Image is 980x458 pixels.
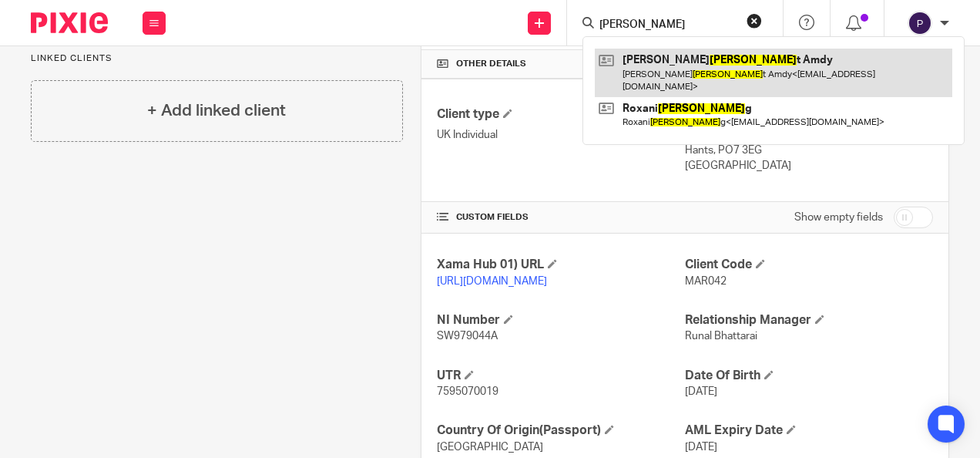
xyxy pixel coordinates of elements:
[685,312,933,328] h4: Relationship Manager
[31,12,108,33] img: Pixie
[794,210,883,225] label: Show empty fields
[437,442,543,453] span: [GEOGRAPHIC_DATA]
[685,257,933,273] h4: Client Code
[437,423,685,439] h4: Country Of Origin(Passport)
[437,368,685,384] h4: UTR
[685,386,717,397] span: [DATE]
[456,58,526,70] span: Other details
[437,211,685,224] h4: CUSTOM FIELDS
[685,158,933,173] p: [GEOGRAPHIC_DATA]
[437,257,685,273] h4: Xama Hub 01) URL
[437,127,685,143] p: UK Individual
[598,19,737,32] input: Search
[437,386,498,397] span: 7595070019
[685,442,717,453] span: [DATE]
[685,331,757,342] span: Runal Bhattarai
[437,331,498,342] span: SW979044A
[437,276,547,287] a: [URL][DOMAIN_NAME]
[437,312,685,328] h4: NI Number
[147,99,286,123] h4: + Add linked client
[685,143,933,158] p: Hants, PO7 3EG
[685,276,727,287] span: MAR042
[908,11,932,35] img: svg%3E
[685,368,933,384] h4: Date Of Birth
[437,106,685,123] h4: Client type
[31,52,403,65] p: Linked clients
[747,13,762,29] button: Clear
[685,423,933,439] h4: AML Expiry Date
